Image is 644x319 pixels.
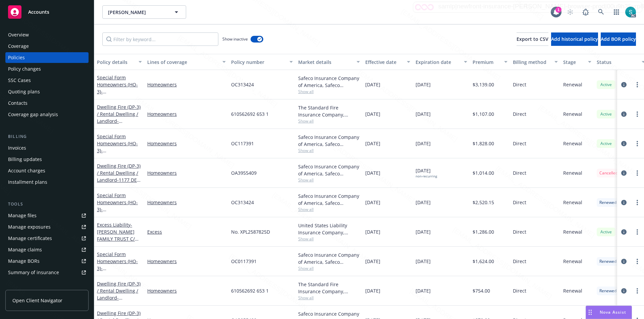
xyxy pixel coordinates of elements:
span: Add historical policy [551,36,598,42]
span: Direct [513,140,526,147]
span: Show all [298,89,360,94]
span: 610562692 653 1 [231,287,269,294]
a: circleInformation [620,140,628,148]
a: Homeowners [147,287,226,294]
span: OC313424 [231,199,254,206]
a: Switch app [610,5,623,19]
div: Policy number [231,59,285,66]
div: Installment plans [8,177,47,187]
span: Open Client Navigator [12,297,62,304]
span: [DATE] [416,110,431,117]
span: $1,107.00 [473,110,494,117]
button: Nova Assist [586,306,632,319]
a: more [633,140,641,148]
span: [DATE] [365,110,380,117]
span: [DATE] [365,140,380,147]
span: [DATE] [365,287,380,294]
button: Stage [560,54,594,70]
a: more [633,257,641,265]
a: circleInformation [620,228,628,236]
span: Cancelled [599,170,618,176]
a: Excess [147,228,226,235]
button: Add historical policy [551,32,598,46]
a: Manage exposures [5,222,89,232]
div: Policy changes [8,64,41,74]
a: circleInformation [620,198,628,207]
div: Manage certificates [8,233,52,244]
a: Special Form Homeowners (HO-3) [97,74,140,102]
span: - 1177 DE ANZA [GEOGRAPHIC_DATA]-2521 [97,177,141,204]
button: Policy details [94,54,145,70]
span: [DATE] [416,287,431,294]
div: United States Liability Insurance Company, Mount [PERSON_NAME] Fire Insurance Company, [PERSON_NA... [298,222,360,236]
a: Coverage [5,41,89,52]
div: Manage BORs [8,256,40,266]
div: Manage files [8,210,37,221]
div: Summary of insurance [8,267,59,278]
a: Excess Liability [97,222,139,249]
span: Renewal [563,287,582,294]
span: Renewed [599,200,616,206]
a: Special Form Homeowners (HO-3) [97,133,140,168]
a: Manage files [5,210,89,221]
div: Drag to move [586,306,594,319]
span: 610562692 653 1 [231,110,269,117]
button: Policy number [228,54,296,70]
a: more [633,198,641,207]
div: Coverage [8,41,29,52]
span: Show inactive [222,36,248,42]
div: SSC Cases [8,75,31,86]
div: Effective date [365,59,403,66]
span: $1,286.00 [473,228,494,235]
span: Show all [298,148,360,153]
div: Billing [5,133,89,140]
a: Search [594,5,608,19]
span: Nova Assist [600,309,626,315]
input: Filter by keyword... [102,32,218,46]
span: Show all [298,265,360,271]
a: more [633,110,641,118]
span: OA3955409 [231,169,257,176]
a: Manage certificates [5,233,89,244]
div: Safeco Insurance Company of America, Safeco Insurance (Liberty Mutual) [298,134,360,148]
a: SSC Cases [5,75,89,86]
span: Direct [513,169,526,176]
div: Status [597,59,638,66]
div: Account charges [8,165,45,176]
span: Direct [513,81,526,88]
a: Accounts [5,3,89,21]
span: Show all [298,177,360,183]
span: Direct [513,228,526,235]
div: Invoices [8,143,26,153]
div: The Standard Fire Insurance Company, Travelers Insurance [298,104,360,118]
a: Quoting plans [5,86,89,97]
span: Renewal [563,110,582,117]
span: OC117391 [231,140,254,147]
a: Homeowners [147,258,226,265]
div: Policies [8,52,25,63]
a: circleInformation [620,257,628,265]
a: Account charges [5,165,89,176]
span: Add BOR policy [601,36,636,42]
a: Special Form Homeowners (HO-3) [97,192,140,220]
span: OC0117391 [231,258,257,265]
div: Billing method [513,59,550,66]
div: Manage exposures [8,222,51,232]
a: Homeowners [147,140,226,147]
div: Safeco Insurance Company of America, Safeco Insurance (Liberty Mutual) [298,163,360,177]
div: Tools [5,201,89,208]
span: Direct [513,258,526,265]
div: Safeco Insurance Company of America, Safeco Insurance (Liberty Mutual) [298,251,360,265]
span: [DATE] [416,199,431,206]
div: Overview [8,29,29,40]
span: [DATE] [365,199,380,206]
span: Renewed [599,258,616,264]
span: Direct [513,110,526,117]
a: circleInformation [620,287,628,295]
button: [PERSON_NAME] [102,5,186,19]
button: Effective date [363,54,413,70]
a: Dwelling Fire (DP-3) / Rental Dwelling / Landlord [97,104,141,131]
div: Safeco Insurance Company of America, Safeco Insurance [298,75,360,89]
span: $3,139.00 [473,81,494,88]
